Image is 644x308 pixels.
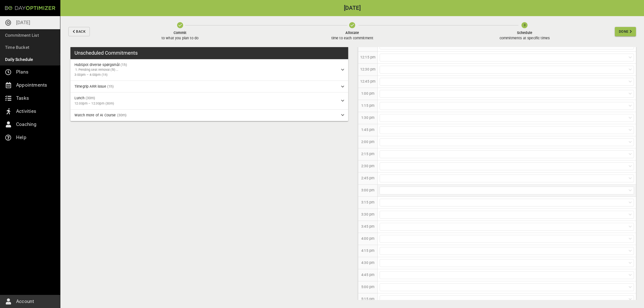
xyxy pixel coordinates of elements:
p: commitments at specific times [500,36,550,41]
p: 5:00 pm [361,284,374,290]
span: Pending seat removal (fil) ... [78,68,118,72]
button: Committo what you plan to do [92,16,268,47]
p: 3:15 pm [361,200,374,205]
p: 1:15 pm [361,103,374,108]
div: Lunch(30m)12:00pm – 12:30pm (30m) [70,92,348,109]
h2: [DATE] [60,5,644,11]
span: Commit [162,30,198,36]
p: Time Bucket [5,44,29,51]
p: Account [16,297,34,305]
text: 3 [524,23,526,27]
p: 4:15 pm [361,248,374,253]
button: Back [68,27,90,36]
p: Coaching [16,120,37,128]
p: Activities [16,107,36,115]
p: 2:30 pm [361,163,374,169]
p: Help [16,133,26,142]
p: Commitment List [5,32,39,39]
span: 3:00pm – 4:00pm (1h) [74,72,337,78]
h3: Unscheduled Commitments [74,49,138,57]
p: to what you plan to do [162,36,198,41]
p: Plans [16,68,28,76]
p: time to each commitment [331,36,374,41]
img: Day Optimizer [5,6,55,10]
span: (1h) [120,63,127,67]
p: [DATE] [16,19,30,27]
span: Done [619,28,629,35]
p: 5:15 pm [361,296,374,302]
div: Watch more of AI Course(30m) [70,110,348,121]
span: Timegrip ARR issue [74,84,106,88]
span: Schedule [500,30,550,36]
p: 3:30 pm [361,212,374,217]
button: Done [615,27,636,36]
span: (30m) [86,96,95,100]
span: Watch more of AI Course [74,113,116,117]
p: 1:30 pm [361,115,374,120]
p: Daily Schedule [5,56,33,63]
p: Appointments [16,81,47,89]
p: 4:30 pm [361,260,374,265]
span: Lunch [74,96,85,100]
p: 1:00 pm [361,91,374,96]
span: (30m) [117,113,127,117]
p: 1:45 pm [361,127,374,132]
span: Back [76,28,86,35]
p: 12:45 pm [360,79,375,84]
p: 4:00 pm [361,236,374,241]
span: Allocate [331,30,374,36]
div: Timegrip ARR issue(1h) [70,81,348,92]
span: 12:00pm – 12:30pm (30m) [74,101,337,106]
p: 3:00 pm [361,188,374,193]
div: HubSpot diverse spørgsmål(1h) Pending seat removal (fil) ... 3:00pm – 4:00pm (1h) [70,59,348,81]
button: Schedulecommitments at specific times [436,16,613,47]
p: 2:15 pm [361,151,374,157]
p: 2:00 pm [361,139,374,145]
p: 4:45 pm [361,272,374,278]
p: 2:45 pm [361,176,374,181]
p: Tasks [16,94,29,102]
button: Allocatetime to each commitment [264,16,440,47]
p: 3:45 pm [361,224,374,229]
span: (1h) [107,84,114,88]
p: 12:30 pm [360,67,375,72]
p: 12:15 pm [360,55,375,60]
span: HubSpot diverse spørgsmål [74,63,119,67]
